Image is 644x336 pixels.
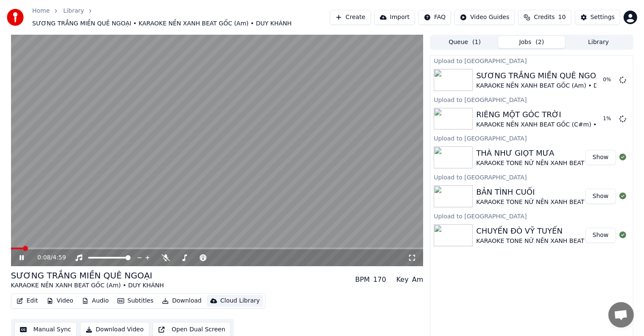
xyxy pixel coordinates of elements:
[412,275,424,285] div: Am
[7,9,24,26] img: youka
[78,295,112,307] button: Audio
[430,211,633,221] div: Upload to [GEOGRAPHIC_DATA]
[518,10,571,25] button: Credits10
[37,253,58,262] div: /
[330,10,371,25] button: Create
[11,270,164,281] div: SƯƠNG TRẮNG MIỀN QUÊ NGOẠI
[498,36,565,48] button: Jobs
[374,10,415,25] button: Import
[37,253,50,262] span: 0:08
[430,94,633,105] div: Upload to [GEOGRAPHIC_DATA]
[418,10,451,25] button: FAQ
[220,297,260,305] div: Cloud Library
[63,7,84,15] a: Library
[32,7,50,15] a: Home
[476,121,635,129] div: KARAOKE NỀN XANH BEAT GỐC (C#m) • TUẤN NGỌC
[476,82,629,90] div: KARAOKE NỀN XANH BEAT GỐC (Am) • DUY KHÁNH
[472,38,481,47] span: ( 1 )
[430,133,633,143] div: Upload to [GEOGRAPHIC_DATA]
[603,77,616,83] div: 0 %
[534,13,555,22] span: Credits
[558,13,566,22] span: 10
[565,36,632,48] button: Library
[430,55,633,66] div: Upload to [GEOGRAPHIC_DATA]
[11,281,164,290] div: KARAOKE NỀN XANH BEAT GỐC (Am) • DUY KHÁNH
[608,302,634,328] div: Open chat
[159,295,205,307] button: Download
[430,172,633,182] div: Upload to [GEOGRAPHIC_DATA]
[585,189,616,204] button: Show
[591,13,615,22] div: Settings
[43,295,77,307] button: Video
[373,275,386,285] div: 170
[53,253,66,262] span: 4:59
[355,275,370,285] div: BPM
[535,38,544,47] span: ( 2 )
[603,116,616,122] div: 1 %
[32,7,330,28] nav: breadcrumb
[585,150,616,165] button: Show
[431,36,498,48] button: Queue
[396,275,409,285] div: Key
[585,228,616,243] button: Show
[32,19,292,28] span: SƯƠNG TRẮNG MIỀN QUÊ NGOẠI • KARAOKE NỀN XANH BEAT GỐC (Am) • DUY KHÁNH
[13,295,42,307] button: Edit
[575,10,620,25] button: Settings
[476,70,629,82] div: SƯƠNG TRẮNG MIỀN QUÊ NGOẠI
[454,10,515,25] button: Video Guides
[476,109,635,121] div: RIÊNG MỘT GÓC TRỜI
[114,295,157,307] button: Subtitles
